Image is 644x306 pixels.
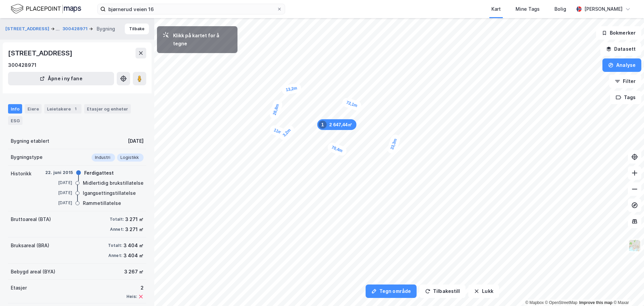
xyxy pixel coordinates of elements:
[600,42,641,56] button: Datasett
[386,133,401,155] div: Map marker
[11,170,32,178] div: Historikk
[110,227,124,232] div: Annet:
[97,25,115,33] div: Bygning
[123,242,144,250] div: 3 404 ㎡
[83,179,144,187] div: Midlertidig brukstillatelse
[11,242,49,250] div: Bruksareal (BRA)
[44,104,82,114] div: Leietakere
[83,189,136,197] div: Igangsettingstillatelse
[84,169,114,177] div: Ferdigattest
[366,285,417,298] button: Tegn område
[5,25,51,33] button: [STREET_ADDRESS]
[11,3,81,15] img: logo.f888ab2527a4732fd821a326f86c7f29.svg
[317,119,357,130] div: Map marker
[610,91,641,104] button: Tags
[56,25,60,33] div: ...
[45,200,72,206] div: [DATE]
[11,215,51,223] div: Bruttoareal (BTA)
[126,284,144,292] div: 2
[281,83,302,95] div: Map marker
[72,105,79,112] div: 1
[525,300,544,305] a: Mapbox
[596,26,641,40] button: Bokmerker
[123,252,144,260] div: 3 404 ㎡
[610,274,644,306] iframe: Chat Widget
[8,72,114,85] button: Åpne i ny fane
[579,300,612,305] a: Improve this map
[62,26,89,32] button: 300428971
[106,4,277,14] input: Søk på adresse, matrikkel, gårdeiere, leietakere eller personer
[45,170,73,176] div: 22. juni 2015
[277,123,296,142] div: Map marker
[8,104,22,114] div: Info
[11,284,27,292] div: Etasjer
[8,116,22,125] div: ESG
[468,285,499,298] button: Lukk
[8,61,37,69] div: 300428971
[554,5,566,13] div: Bolig
[419,285,466,298] button: Tilbakestill
[125,215,144,223] div: 3 271 ㎡
[602,58,641,72] button: Analyse
[125,24,149,34] button: Tilbake
[269,124,287,139] div: Map marker
[108,243,122,248] div: Totalt:
[45,190,72,196] div: [DATE]
[516,5,540,13] div: Mine Tags
[610,274,644,306] div: Kontrollprogram for chat
[128,137,144,145] div: [DATE]
[341,97,363,112] div: Map marker
[173,32,232,48] div: Klikk på kartet for å tegne
[609,75,641,88] button: Filter
[11,137,49,145] div: Bygning etablert
[108,253,122,258] div: Annet:
[491,5,501,13] div: Kart
[87,106,128,112] div: Etasjer og enheter
[125,225,144,233] div: 3 271 ㎡
[11,268,55,276] div: Bebygd areal (BYA)
[545,300,578,305] a: OpenStreetMap
[25,104,42,114] div: Eiere
[319,121,327,129] div: 1
[8,48,74,58] div: [STREET_ADDRESS]
[124,268,144,276] div: 3 267 ㎡
[628,239,641,252] img: Z
[45,180,72,186] div: [DATE]
[269,99,283,120] div: Map marker
[584,5,623,13] div: [PERSON_NAME]
[126,294,137,299] div: Heis:
[110,217,124,222] div: Totalt:
[326,141,348,157] div: Map marker
[11,153,43,161] div: Bygningstype
[83,199,121,207] div: Rammetillatelse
